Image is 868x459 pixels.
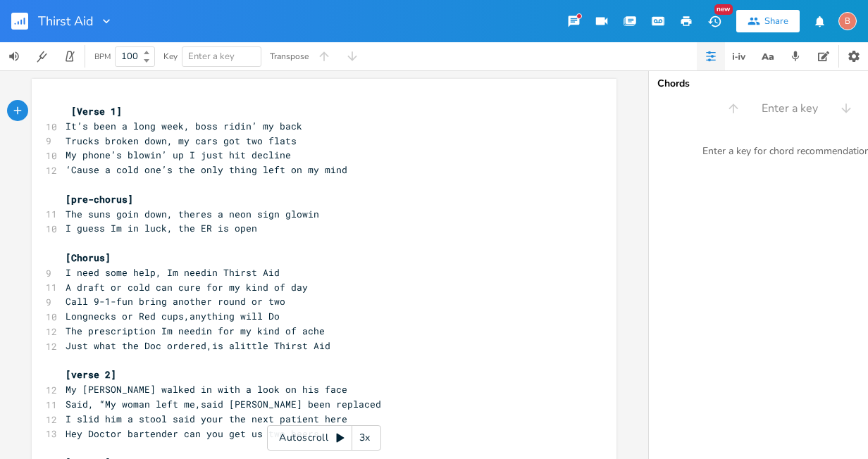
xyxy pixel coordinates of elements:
[71,105,122,118] span: [Verse 1]
[66,193,133,206] span: [pre-chorus]
[66,163,347,176] span: ‘Cause a cold one’s the only thing left on my mind
[66,134,297,147] span: Trucks broken down, my cars got two flats
[764,15,788,27] div: Share
[66,295,285,308] span: Call 9-1-fun bring another round or two
[714,4,733,15] div: New
[66,251,111,264] span: [Chorus]
[66,339,330,352] span: Just what the Doc ordered,is alittle Thirst Aid
[66,398,381,410] span: Said, “My woman left me,said [PERSON_NAME] been replaced
[66,310,280,322] span: Longnecks or Red cups,anything will Do
[38,15,94,27] span: Thirst Aid
[66,281,308,294] span: A draft or cold can cure for my kind of day
[66,149,291,161] span: My phone’s blowin’ up I just hit decline
[66,325,325,337] span: The prescription Im needin for my kind of ache
[267,425,381,451] div: Autoscroll
[66,383,347,396] span: My [PERSON_NAME] walked in with a look on his face
[188,50,235,63] span: Enter a key
[352,425,378,451] div: 3x
[66,413,347,425] span: I slid him a stool said your the next patient here
[66,222,257,234] span: I guess Im in luck, the ER is open
[66,120,302,132] span: It’s been a long week, boss ridin’ my back
[270,52,309,61] div: Transpose
[66,427,319,440] span: Hey Doctor bartender can you get us two beers
[163,52,178,61] div: Key
[66,368,116,381] span: [verse 2]
[838,5,857,37] button: B
[94,53,111,61] div: BPM
[66,266,280,279] span: I need some help, Im needin Thirst Aid
[736,10,800,32] button: Share
[700,8,728,34] button: New
[66,208,319,220] span: The suns goin down, theres a neon sign glowin
[762,101,818,117] span: Enter a key
[838,12,857,30] div: bjb3598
